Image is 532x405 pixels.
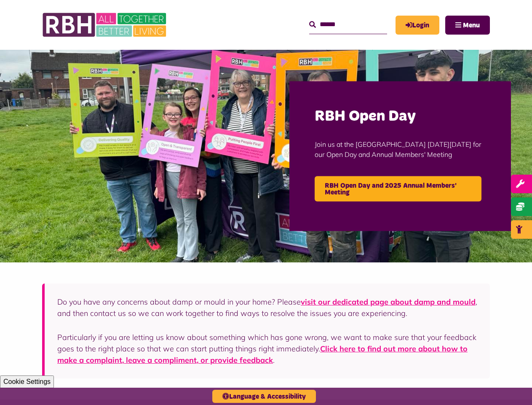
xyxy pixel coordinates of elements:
[315,107,486,127] h2: RBH Open Day
[315,176,481,202] a: RBH Open Day and 2025 Annual Members' Meeting
[463,22,480,29] span: Menu
[315,127,486,172] p: Join us at the [GEOGRAPHIC_DATA] [DATE][DATE] for our Open Day and Annual Members' Meeting
[445,16,490,35] button: Navigation
[396,16,439,35] a: MyRBH
[212,390,316,403] button: Language & Accessibility
[57,332,477,366] p: Particularly if you are letting us know about something which has gone wrong, we want to make sur...
[301,297,476,307] a: visit our dedicated page about damp and mould
[57,296,477,319] p: Do you have any concerns about damp or mould in your home? Please , and then contact us so we can...
[42,8,168,41] img: RBH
